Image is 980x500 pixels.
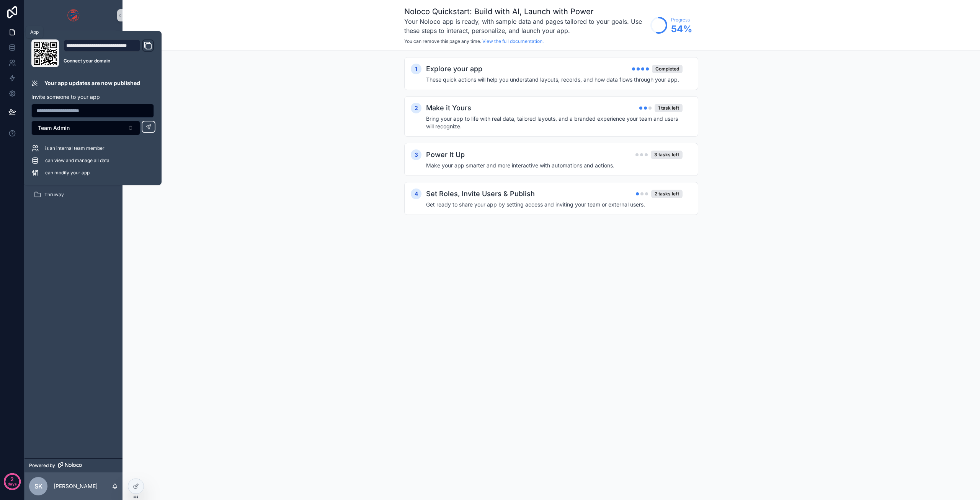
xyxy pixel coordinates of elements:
h1: Noloco Quickstart: Build with AI, Launch with Power [404,6,647,17]
span: Team Admin [38,124,70,132]
div: Domain and Custom Link [64,39,154,67]
a: Thruway [29,188,118,202]
button: Select Button [31,121,140,135]
a: View the full documentation. [482,38,544,44]
span: Progress [671,17,692,23]
span: Thruway [44,192,64,198]
span: can modify your app [45,170,90,176]
div: App [30,29,39,35]
span: Powered by [29,462,55,469]
span: SK [34,482,42,491]
p: [PERSON_NAME] [54,482,98,490]
span: You can remove this page any time. [404,38,481,44]
span: is an internal team member [45,145,105,151]
button: Jump to...CtrlK [29,31,118,44]
h3: Your Noloco app is ready, with sample data and pages tailored to your goals. Use these steps to i... [404,17,647,35]
a: Connect your domain [64,58,154,64]
span: can view and manage all data [45,157,109,164]
img: App logo [67,9,80,21]
p: Invite someone to your app [31,93,154,101]
p: Your app updates are now published [44,79,140,87]
a: Powered by [24,458,122,472]
p: 2 [10,475,14,483]
p: days [8,479,17,489]
span: 54 % [671,23,692,35]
